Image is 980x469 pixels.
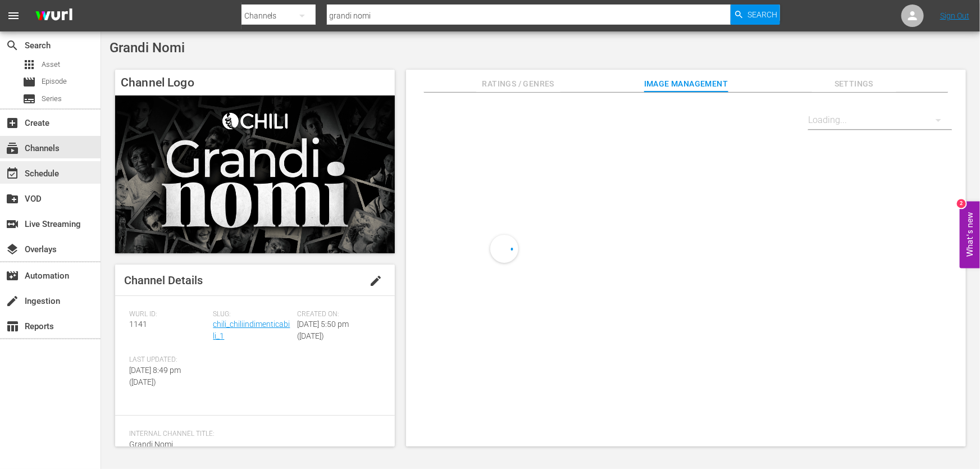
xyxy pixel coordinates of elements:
[940,11,969,20] a: Sign Out
[6,269,19,283] span: Automation
[6,294,19,308] span: Ingestion
[22,92,36,106] span: Series
[297,310,375,319] span: Created On:
[731,4,780,25] button: Search
[27,3,81,29] img: ans4CAIJ8jUAAAAAAAAAAAAAAAAAAAAAAAAgQb4GAAAAAAAAAAAAAAAAAAAAAAAAJMjXAAAAAAAAAAAAAAAAAAAAAAAAgAT5G...
[115,70,395,95] h4: Channel Logo
[22,75,36,89] span: Episode
[297,320,349,340] span: [DATE] 5:50 pm ([DATE])
[42,93,62,104] span: Series
[129,430,375,439] span: Internal Channel Title:
[6,243,19,256] span: Overlays
[110,40,185,56] span: Grandi Nomi
[369,274,382,288] span: edit
[6,142,19,155] span: Channels
[124,274,203,287] span: Channel Details
[42,76,67,87] span: Episode
[129,366,181,386] span: [DATE] 8:49 pm ([DATE])
[644,77,728,91] span: Image Management
[957,199,966,208] div: 2
[129,356,207,365] span: Last Updated:
[129,320,147,329] span: 1141
[129,440,173,449] span: Grandi Nomi
[6,116,19,130] span: Create
[6,192,19,206] span: VOD
[6,217,19,231] span: Live Streaming
[213,310,291,319] span: Slug:
[747,4,777,25] span: Search
[6,320,19,333] span: Reports
[362,267,389,294] button: edit
[22,58,36,71] span: Asset
[129,310,207,319] span: Wurl ID:
[812,77,896,91] span: Settings
[7,9,20,22] span: menu
[213,320,290,340] a: chili_chiliindimenticabili_1
[960,201,980,268] button: Open Feedback Widget
[476,77,560,91] span: Ratings / Genres
[115,95,395,253] img: Grandi Nomi
[6,167,19,180] span: Schedule
[6,39,19,52] span: Search
[42,59,60,70] span: Asset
